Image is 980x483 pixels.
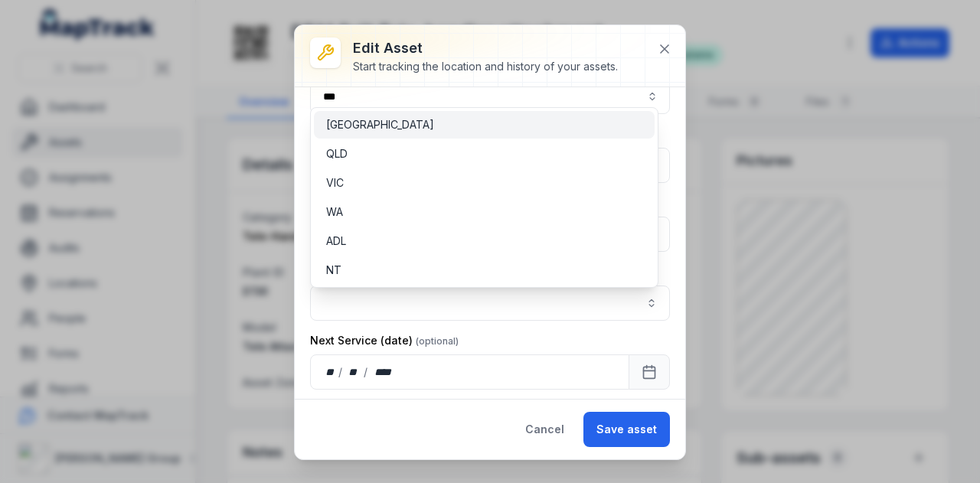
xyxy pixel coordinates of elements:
span: [GEOGRAPHIC_DATA] [326,117,434,132]
span: VIC [326,175,344,191]
span: QLD [326,146,348,162]
span: WA [326,204,343,220]
span: ADL [326,233,346,249]
span: NT [326,263,341,278]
